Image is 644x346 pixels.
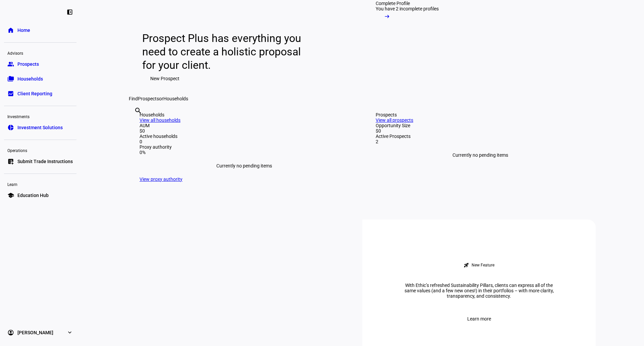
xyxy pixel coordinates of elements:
[7,90,14,97] eth-mat-symbol: bid_landscape
[376,1,410,6] div: Complete Profile
[384,13,390,20] mat-icon: arrow_right_alt
[140,139,349,144] div: 0
[66,329,73,336] eth-mat-symbol: expand_more
[142,32,308,72] div: Prospect Plus has everything you need to create a holistic proposal for your client.
[140,177,182,182] a: View proxy authority
[7,61,14,67] eth-mat-symbol: group
[376,123,585,128] div: Opportunity Size
[140,117,180,123] a: View all households
[129,96,596,101] div: Find or
[140,123,349,128] div: AUM
[376,139,585,144] div: 2
[17,158,73,165] span: Submit Trade Instructions
[66,9,73,15] eth-mat-symbol: left_panel_close
[17,61,39,67] span: Prospects
[472,262,494,268] div: New Feature
[7,76,14,82] eth-mat-symbol: folder_copy
[4,72,76,86] a: folder_copyHouseholds
[140,112,349,117] div: Households
[17,192,49,199] span: Education Hub
[4,121,76,134] a: pie_chartInvestment Solutions
[17,90,52,97] span: Client Reporting
[134,107,142,115] mat-icon: search
[467,312,491,326] span: Learn more
[7,192,14,199] eth-mat-symbol: school
[376,117,413,123] a: View all prospects
[4,87,76,100] a: bid_landscapeClient Reporting
[7,158,14,165] eth-mat-symbol: list_alt_add
[395,283,563,299] div: With Ethic’s refreshed Sustainability Pillars, clients can express all of the same values (and a ...
[142,72,187,85] button: New Prospect
[4,48,76,57] div: Advisors
[4,145,76,155] div: Operations
[4,57,76,71] a: groupProspects
[140,155,349,177] div: Currently no pending items
[464,262,469,268] mat-icon: rocket_launch
[150,72,179,85] span: New Prospect
[376,134,585,139] div: Active Prospects
[4,23,76,37] a: homeHome
[138,96,159,101] span: Prospects
[140,144,349,150] div: Proxy authority
[7,124,14,131] eth-mat-symbol: pie_chart
[376,6,439,11] div: You have 2 incomplete profiles
[140,134,349,139] div: Active households
[140,150,349,155] div: 0%
[4,179,76,189] div: Learn
[17,329,53,336] span: [PERSON_NAME]
[376,128,585,134] div: $0
[459,312,499,326] button: Learn more
[376,144,585,166] div: Currently no pending items
[7,27,14,34] eth-mat-symbol: home
[163,96,188,101] span: Households
[7,329,14,336] eth-mat-symbol: account_circle
[140,128,349,134] div: $0
[4,111,76,121] div: Investments
[17,124,63,131] span: Investment Solutions
[17,27,30,34] span: Home
[17,76,43,82] span: Households
[134,116,136,124] input: Enter name of prospect or household
[376,112,585,117] div: Prospects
